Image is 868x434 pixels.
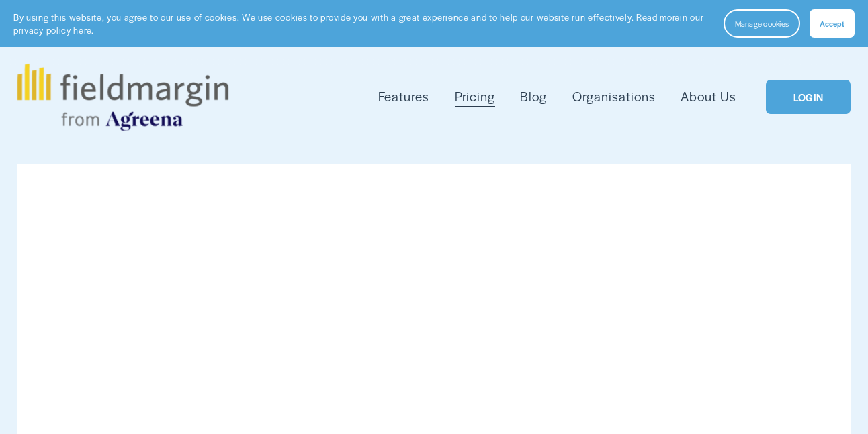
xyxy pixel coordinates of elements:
[766,80,851,114] a: LOGIN
[572,86,656,107] a: Organisations
[378,87,429,106] span: Features
[17,64,228,131] img: fieldmargin.com
[13,11,710,37] p: By using this website, you agree to our use of cookies. We use cookies to provide you with a grea...
[13,11,703,36] a: in our privacy policy here
[724,9,800,38] button: Manage cookies
[681,86,736,107] a: About Us
[378,86,429,107] a: folder dropdown
[520,86,547,107] a: Blog
[455,86,495,107] a: Pricing
[820,18,844,29] span: Accept
[810,9,855,38] button: Accept
[735,18,789,29] span: Manage cookies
